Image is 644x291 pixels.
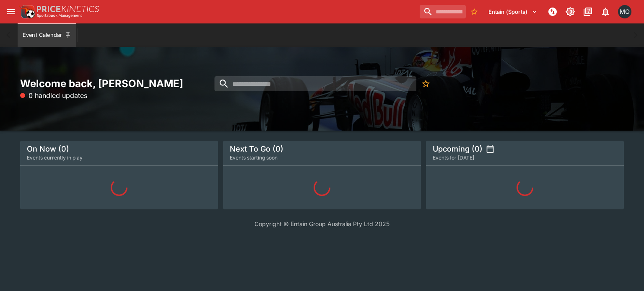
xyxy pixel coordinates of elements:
button: open drawer [3,4,18,19]
h2: Welcome back, [PERSON_NAME] [20,77,218,90]
button: Event Calendar [18,23,76,47]
span: Events for [DATE] [433,154,474,162]
button: Notifications [598,4,613,19]
button: settings [486,145,494,153]
button: NOT Connected to PK [545,4,560,19]
h5: Next To Go (0) [230,144,283,154]
button: No Bookmarks [418,76,433,91]
h5: On Now (0) [27,144,69,154]
p: 0 handled updates [20,90,87,100]
button: Documentation [580,4,595,19]
input: search [420,5,466,18]
button: No Bookmarks [467,5,481,18]
button: Select Tenant [483,5,543,18]
input: search [214,76,416,91]
div: Matt Oliver [618,5,631,18]
img: PriceKinetics Logo [18,3,35,20]
h5: Upcoming (0) [433,144,483,154]
img: Sportsbook Management [37,14,82,18]
span: Events starting soon [230,154,278,162]
button: Toggle light/dark mode [563,4,578,19]
span: Events currently in play [27,154,83,162]
button: Matt Oliver [615,3,634,21]
img: PriceKinetics [37,6,99,12]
